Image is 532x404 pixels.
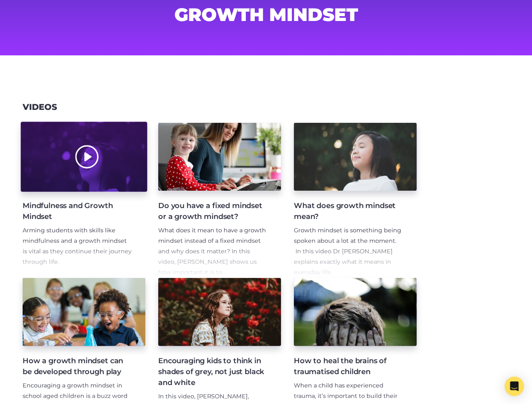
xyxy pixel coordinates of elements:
p: Arming students with skills like mindfulness and a growth mindset is vital as they continue their... [23,225,132,267]
h4: How to heal the brains of traumatised children [294,356,404,377]
h3: Videos [23,102,57,112]
span: What does it mean to have a growth mindset instead of a fixed mindset and why does it matter? In ... [158,227,266,297]
h4: Encouraging kids to think in shades of grey, not just black and white [158,356,268,388]
h4: What does growth mindset mean? [294,200,404,222]
p: Growth mindset is something being spoken about a lot at the moment. In this video Dr [PERSON_NAME... [294,225,404,278]
h1: growth mindset [71,6,461,23]
h4: Mindfulness and Growth Mindset [23,200,132,222]
a: Do you have a fixed mindset or a growth mindset? What does it mean to have a growth mindset inste... [158,123,281,278]
h4: Do you have a fixed mindset or a growth mindset? [158,200,268,222]
a: Mindfulness and Growth Mindset Arming students with skills like mindfulness and a growth mindset ... [23,123,145,278]
div: Open Intercom Messenger [505,377,524,396]
h4: How a growth mindset can be developed through play [23,356,132,377]
a: What does growth mindset mean? Growth mindset is something being spoken about a lot at the moment... [294,123,417,278]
